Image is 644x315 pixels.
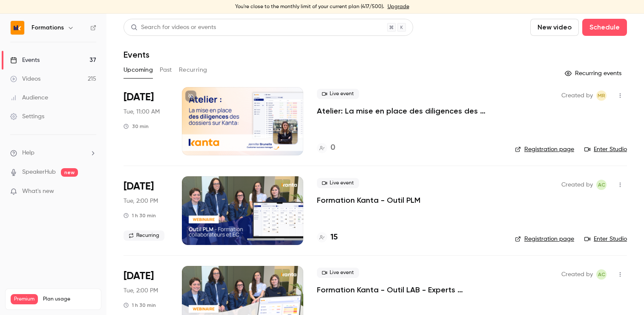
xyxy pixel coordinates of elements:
div: Oct 14 Tue, 11:00 AM (Europe/Paris) [124,87,168,155]
div: 30 min [124,123,149,130]
button: Past [160,63,172,77]
button: Recurring events [561,67,627,80]
a: Formation Kanta - Outil PLM [317,195,420,205]
a: SpeakerHub [22,168,56,177]
div: Search for videos or events [131,23,216,32]
h4: 0 [331,142,335,154]
span: Tue, 11:00 AM [124,108,160,116]
div: Settings [10,112,44,121]
a: Enter Studio [584,145,627,154]
span: Live event [317,89,359,99]
div: Oct 14 Tue, 2:00 PM (Europe/Paris) [124,176,168,245]
span: Anaïs Cachelou [596,180,607,190]
button: New video [530,19,579,36]
button: Upcoming [124,63,153,77]
span: Live event [317,268,359,278]
a: Upgrade [388,3,409,10]
button: Recurring [179,63,207,77]
img: Formations [11,21,24,35]
span: What's new [22,187,54,196]
span: new [61,168,78,177]
span: Premium [11,294,38,304]
span: Live event [317,178,359,188]
a: 15 [317,232,338,243]
h6: Formations [32,23,64,32]
button: Schedule [582,19,627,36]
span: Plan usage [43,296,96,303]
span: [DATE] [124,269,154,283]
h4: 15 [331,232,338,243]
span: Marion Roquet [596,90,607,101]
span: Recurring [124,230,164,241]
span: Created by [561,180,593,190]
div: 1 h 30 min [124,302,156,309]
a: Registration page [515,145,574,154]
div: Audience [10,93,48,102]
a: Formation Kanta - Outil LAB - Experts Comptables & Collaborateurs [317,285,501,295]
iframe: Noticeable Trigger [86,188,96,195]
a: Enter Studio [584,235,627,243]
a: Atelier: La mise en place des diligences des dossiers sur KANTA [317,106,501,116]
a: Registration page [515,235,574,243]
span: Tue, 2:00 PM [124,197,158,205]
span: Created by [561,269,593,280]
span: AC [598,269,605,280]
div: 1 h 30 min [124,212,156,219]
span: MR [598,90,605,101]
span: Created by [561,90,593,101]
span: Tue, 2:00 PM [124,286,158,295]
span: [DATE] [124,180,154,193]
span: [DATE] [124,90,154,104]
li: help-dropdown-opener [10,149,96,157]
span: AC [598,180,605,190]
h1: Events [124,50,149,60]
div: Videos [10,75,40,83]
span: Anaïs Cachelou [596,269,607,280]
span: Help [22,149,34,157]
div: Events [10,56,40,64]
a: 0 [317,142,335,154]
